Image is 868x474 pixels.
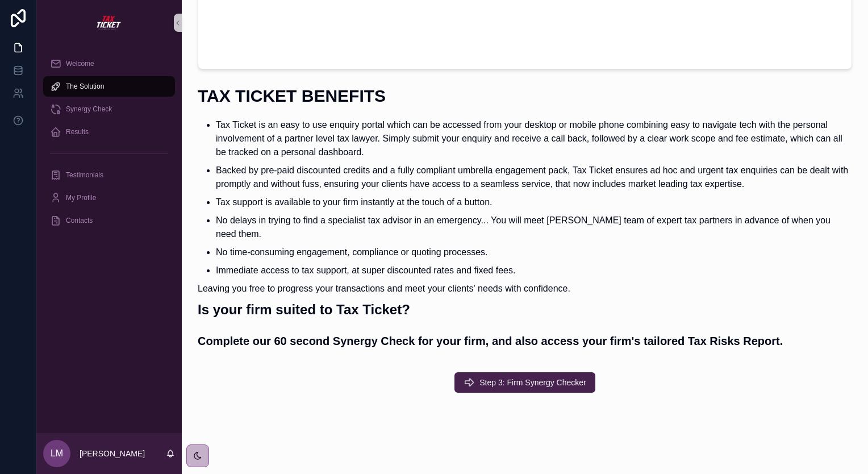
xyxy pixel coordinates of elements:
[216,214,852,241] p: No delays in trying to find a specialist tax advisor in an emergency... You will meet [PERSON_NAM...
[198,88,852,105] h1: TAX TICKET BENEFITS
[36,45,182,246] div: scrollable content
[95,14,123,32] img: App logo
[43,122,175,142] a: Results
[66,193,96,202] span: My Profile
[43,53,175,74] a: Welcome
[216,118,852,159] p: Tax Ticket is an easy to use enquiry portal which can be accessed from your desktop or mobile pho...
[66,105,112,114] span: Synergy Check
[454,372,595,393] button: Step 3: Firm Synergy Checker
[80,448,145,459] p: [PERSON_NAME]
[216,196,852,209] p: Tax support is available to your firm instantly at the touch of a button.
[43,210,175,231] a: Contacts
[66,171,103,180] span: Testimonials
[66,59,94,68] span: Welcome
[216,164,852,191] p: Backed by pre-paid discounted credits and a fully compliant umbrella engagement pack, Tax Ticket ...
[43,188,175,208] a: My Profile
[43,165,175,185] a: Testimonials
[43,76,175,97] a: The Solution
[51,447,63,460] span: LM
[198,332,852,350] h3: Complete our 60 second Synergy Check for your firm, and also access your firm's tailored Tax Risk...
[66,82,104,91] span: The Solution
[198,282,852,296] p: Leaving you free to progress your transactions and meet your clients' needs with confidence.
[198,300,852,319] h2: Is your firm suited to Tax Ticket?
[43,99,175,119] a: Synergy Check
[479,377,586,388] span: Step 3: Firm Synergy Checker
[66,127,89,136] span: Results
[66,216,93,225] span: Contacts
[216,246,852,259] p: No time-consuming engagement, compliance or quoting processes.
[216,264,852,277] p: Immediate access to tax support, at super discounted rates and fixed fees.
